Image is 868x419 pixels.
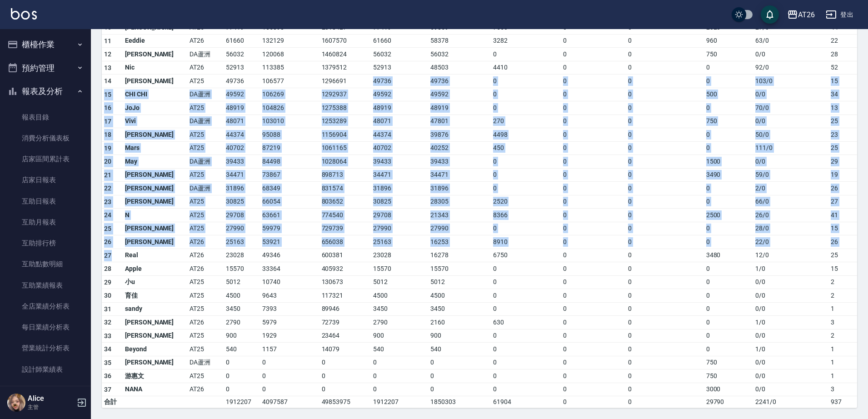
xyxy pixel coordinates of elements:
td: 0 [626,235,704,249]
td: 103 / 0 [753,75,828,88]
td: 49736 [371,75,428,88]
td: 0 [561,222,626,235]
td: Real [123,249,187,262]
td: 84498 [260,155,319,169]
td: 6750 [491,249,561,262]
td: 0 [704,128,753,142]
td: 0 [561,128,626,142]
td: 25 [828,115,857,128]
td: 0 [704,235,753,249]
td: DA蘆洲 [187,115,224,128]
span: 18 [104,131,112,138]
td: 106269 [260,88,319,101]
td: 28 / 0 [753,222,828,235]
td: 48919 [224,101,260,115]
td: 63661 [260,209,319,222]
td: AT25 [187,209,224,222]
td: 1379512 [319,61,371,75]
td: 4498 [491,128,561,142]
td: 31896 [224,182,260,195]
td: 0 [704,182,753,195]
a: 設計師日報表 [4,380,87,401]
td: 0 [626,262,704,276]
td: 132129 [260,34,319,48]
td: 31896 [371,182,428,195]
td: 27990 [224,222,260,235]
td: 15570 [371,262,428,276]
span: 36 [104,372,112,379]
td: 21343 [428,209,491,222]
td: 0 [491,88,561,101]
td: 28 [828,48,857,61]
td: 0 [491,275,561,289]
td: 1061165 [319,141,371,155]
h5: Alice [28,394,74,403]
td: 56032 [371,48,428,61]
td: 0 [626,101,704,115]
td: 0 [626,88,704,101]
span: 14 [104,77,112,85]
a: 設計師業績表 [4,359,87,380]
td: N [123,209,187,222]
td: [PERSON_NAME] [123,222,187,235]
span: 19 [104,145,112,152]
span: 12 [104,50,112,58]
span: 21 [104,171,112,179]
td: 0 [561,48,626,61]
td: AT25 [187,222,224,235]
td: 0 [491,222,561,235]
td: 0 [704,262,753,276]
a: 店家區間累計表 [4,149,87,170]
td: 47801 [428,115,491,128]
td: AT26 [187,249,224,262]
a: 互助排行榜 [4,233,87,254]
td: 0 [704,141,753,155]
span: 37 [104,386,112,393]
td: 103010 [260,115,319,128]
td: 0 [561,61,626,75]
td: [PERSON_NAME] [123,128,187,142]
td: 0 [626,222,704,235]
td: 27 [828,195,857,209]
td: AT25 [187,195,224,209]
td: [PERSON_NAME] [123,195,187,209]
td: [PERSON_NAME] [123,182,187,195]
td: 0 [561,101,626,115]
td: 0 [626,168,704,182]
td: 59979 [260,222,319,235]
td: 0 [626,115,704,128]
span: 32 [104,319,112,326]
span: 11 [104,37,112,45]
td: 15570 [224,262,260,276]
td: 23028 [371,249,428,262]
td: May [123,155,187,169]
span: 23 [104,198,112,205]
td: 19 [828,168,857,182]
td: 0 [561,115,626,128]
td: 2 / 0 [753,182,828,195]
td: 70 / 0 [753,101,828,115]
td: 8366 [491,209,561,222]
td: 120068 [260,48,319,61]
td: 0 [561,262,626,276]
td: 30825 [224,195,260,209]
td: 774540 [319,209,371,222]
td: Mars [123,141,187,155]
span: 25 [104,225,112,232]
td: 0 [561,209,626,222]
td: 1156904 [319,128,371,142]
a: 營業統計分析表 [4,338,87,359]
td: 39433 [371,155,428,169]
td: [PERSON_NAME] [123,235,187,249]
td: 0 [626,61,704,75]
td: 68349 [260,182,319,195]
span: 26 [104,238,112,245]
td: 73867 [260,168,319,182]
td: 16253 [428,235,491,249]
a: 店家日報表 [4,170,87,190]
td: 25163 [224,235,260,249]
td: AT25 [187,275,224,289]
span: 15 [104,91,112,98]
td: 0 [491,48,561,61]
td: Eeddie [123,34,187,48]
